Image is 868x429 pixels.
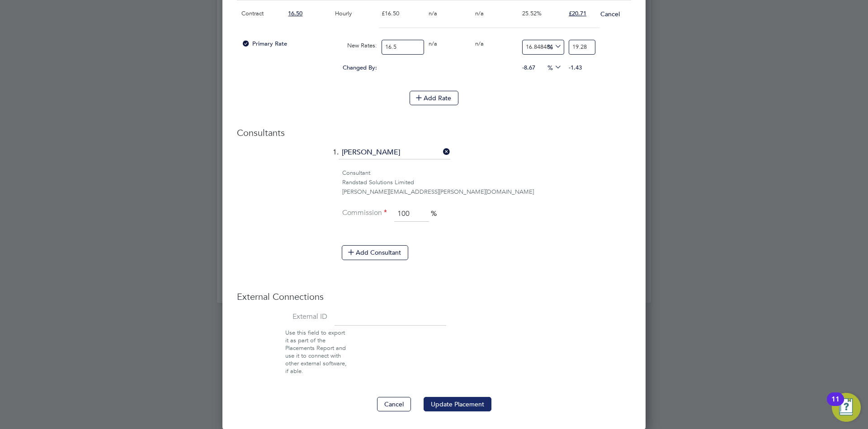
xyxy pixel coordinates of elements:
[429,40,437,47] span: n/a
[429,9,437,17] span: n/a
[410,91,458,105] button: Add Rate
[237,312,327,322] label: External ID
[475,40,484,47] span: n/a
[544,62,563,72] span: %
[832,393,861,422] button: Open Resource Center, 11 new notifications
[342,168,631,178] div: Consultant
[342,245,408,260] button: Add Consultant
[424,397,491,411] button: Update Placement
[237,146,631,168] li: 1.
[342,187,631,197] div: [PERSON_NAME][EMAIL_ADDRESS][PERSON_NAME][DOMAIN_NAME]
[342,178,631,187] div: Randstad Solutions Limited
[475,9,484,17] span: n/a
[342,208,387,218] label: Commission
[237,291,631,303] h3: External Connections
[379,0,426,27] div: £16.50
[239,59,379,76] div: Changed By:
[522,64,535,71] span: -8.67
[600,9,620,19] button: Cancel
[288,9,302,17] span: 16.50
[239,0,286,27] div: Contract
[569,9,586,17] span: £20.71
[431,209,437,218] span: %
[339,146,450,159] input: Search for...
[831,399,840,411] div: 11
[333,37,379,54] div: New Rates:
[522,9,542,17] span: 25.52%
[333,0,379,27] div: Hourly
[569,64,582,71] span: -1.43
[285,329,347,374] span: Use this field to export it as part of the Placements Report and use it to connect with other ext...
[377,397,411,411] button: Cancel
[241,40,287,47] span: Primary Rate
[544,41,563,51] span: %
[237,127,631,139] h3: Consultants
